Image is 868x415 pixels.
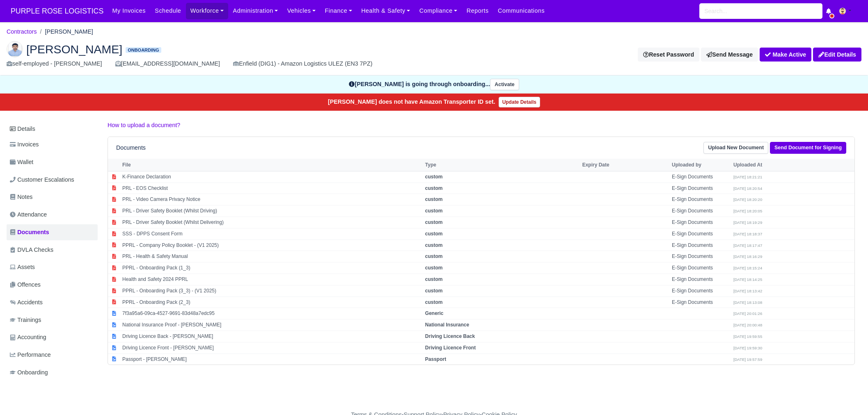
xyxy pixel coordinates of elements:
span: [PERSON_NAME] [26,43,122,55]
td: Passport - [PERSON_NAME] [120,353,423,365]
th: Type [423,159,580,171]
div: self-employed - [PERSON_NAME] [7,59,102,68]
td: 7f3a95a6-09ca-4527-9691-83d48a7edc95 [120,308,423,319]
a: My Invoices [108,3,150,19]
a: Vehicles [283,3,321,19]
small: [DATE] 20:01:26 [733,311,762,316]
small: [DATE] 18:20:05 [733,209,762,213]
button: Reset Password [638,48,699,62]
td: Driving Licence Front - [PERSON_NAME] [120,342,423,353]
a: Reports [462,3,493,19]
strong: custom [425,265,443,271]
small: [DATE] 18:20:20 [733,197,762,202]
span: Onboarding [126,47,161,53]
a: Workforce [186,3,229,19]
td: E-Sign Documents [670,217,731,228]
strong: National Insurance [425,322,469,328]
a: Accidents [7,294,98,310]
strong: custom [425,219,443,225]
span: Accounting [10,333,46,342]
strong: custom [425,174,443,180]
td: Health and Safety 2024 PPRL [120,274,423,285]
a: Documents [7,224,98,240]
td: PRL - Video Camera Privacy Notice [120,194,423,205]
a: Send Document for Signing [770,142,846,154]
td: E-Sign Documents [670,274,731,285]
strong: Driving Licence Front [425,345,476,351]
td: PRL - Driver Safety Booklet (Whilst Driving) [120,205,423,217]
small: [DATE] 18:20:54 [733,186,762,191]
td: E-Sign Documents [670,262,731,274]
strong: custom [425,242,443,248]
strong: custom [425,196,443,202]
a: Onboarding [7,365,98,381]
td: K-Finance Declaration [120,171,423,182]
td: Driving Licence Back - [PERSON_NAME] [120,331,423,342]
strong: custom [425,288,443,294]
td: PRL - Health & Safety Manual [120,251,423,262]
td: E-Sign Documents [670,182,731,194]
a: Notes [7,189,98,205]
a: Accounting [7,329,98,345]
a: Health & Safety [357,3,415,19]
small: [DATE] 19:57:59 [733,357,762,362]
div: [EMAIL_ADDRESS][DOMAIN_NAME] [115,59,220,68]
button: Activate [490,79,519,91]
a: Offences [7,277,98,293]
a: Wallet [7,154,98,170]
strong: custom [425,276,443,282]
a: Attendance [7,207,98,223]
span: Offences [10,280,41,290]
a: How to upload a document? [108,122,180,128]
td: PPRL - Onboarding Pack (2_3) [120,296,423,308]
small: [DATE] 19:59:30 [733,346,762,350]
a: Assets [7,259,98,275]
th: Expiry Date [580,159,670,171]
a: Edit Details [813,48,861,62]
span: Trainings [10,315,41,325]
span: Performance [10,350,51,360]
input: Search... [699,3,822,19]
h6: Documents [116,144,146,151]
td: National Insurance Proof - [PERSON_NAME] [120,319,423,331]
td: PPRL - Onboarding Pack (3_3) - (V1 2025) [120,285,423,296]
span: Documents [10,228,49,237]
span: Invoices [10,140,39,149]
td: E-Sign Documents [670,296,731,308]
strong: custom [425,208,443,214]
strong: Generic [425,310,444,316]
iframe: Chat Widget [827,376,868,415]
span: Accidents [10,298,43,307]
a: DVLA Checks [7,242,98,258]
strong: Driving Licence Back [425,333,475,339]
a: Compliance [415,3,462,19]
div: Enfield (DIG1) - Amazon Logistics ULEZ (EN3 7PZ) [233,59,372,68]
span: Onboarding [10,368,48,377]
span: Customer Escalations [10,175,74,185]
strong: custom [425,231,443,237]
td: PRL - EOS Checklist [120,182,423,194]
small: [DATE] 18:18:37 [733,232,762,236]
td: PRL - Driver Safety Booklet (Whilst Delivering) [120,217,423,228]
td: PPRL - Onboarding Pack (1_3) [120,262,423,274]
th: File [120,159,423,171]
button: Make Active [760,48,811,62]
small: [DATE] 19:59:55 [733,334,762,339]
a: Trainings [7,312,98,328]
td: E-Sign Documents [670,171,731,182]
span: Wallet [10,157,33,167]
small: [DATE] 18:13:42 [733,289,762,293]
td: E-Sign Documents [670,194,731,205]
small: [DATE] 18:16:29 [733,254,762,259]
td: SSS - DPPS Consent Form [120,228,423,239]
small: [DATE] 18:15:24 [733,266,762,270]
th: Uploaded by [670,159,731,171]
span: Assets [10,262,35,272]
small: [DATE] 18:17:47 [733,243,762,248]
span: Notes [10,192,32,202]
a: Contractors [7,28,37,35]
a: Invoices [7,137,98,153]
a: PURPLE ROSE LOGISTICS [7,3,108,19]
div: Chandrasekharreddy Yaramala [0,34,868,75]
